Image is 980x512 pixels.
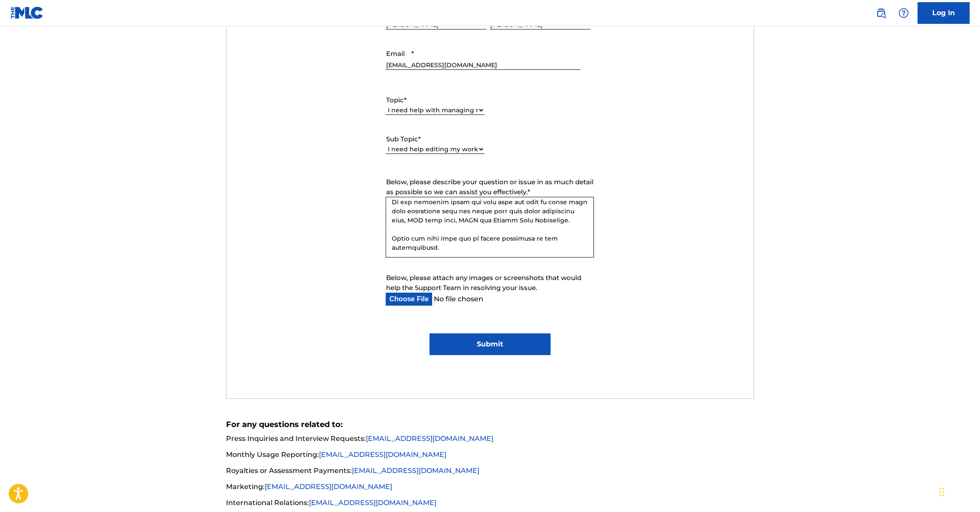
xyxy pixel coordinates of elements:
a: Public Search [872,4,890,22]
a: [EMAIL_ADDRESS][DOMAIN_NAME] [366,434,493,443]
div: Help [895,4,912,22]
h5: For any questions related to: [226,420,754,430]
span: Below, please describe your question or issue in as much detail as possible so we can assist you ... [386,178,593,196]
div: Widget de chat [937,470,980,512]
img: MLC Logo [10,7,44,19]
a: [EMAIL_ADDRESS][DOMAIN_NAME] [319,450,446,459]
div: Arrastrar [939,479,944,505]
span: Below, please attach any images or screenshots that would help the Support Team in resolving your... [386,274,581,292]
a: [EMAIL_ADDRESS][DOMAIN_NAME] [309,499,436,507]
span: Topic [386,96,403,104]
li: Press Inquiries and Interview Requests: [226,434,754,449]
li: Royalties or Assessment Payments: [226,466,754,481]
iframe: Chat Widget [937,470,980,512]
img: search [876,8,886,18]
span: Sub Topic [386,135,418,143]
li: Marketing: [226,482,754,497]
input: Submit [429,333,551,355]
textarea: Lore IPS dolo, S amet con adi elit. Se doei te incidid utl etdol magna aliq enimadm, ve qui nost ... [386,197,594,258]
img: help [898,8,909,18]
li: Monthly Usage Reporting: [226,450,754,465]
a: Log In [918,2,970,24]
a: [EMAIL_ADDRESS][DOMAIN_NAME] [352,466,479,475]
a: [EMAIL_ADDRESS][DOMAIN_NAME] [265,483,392,491]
